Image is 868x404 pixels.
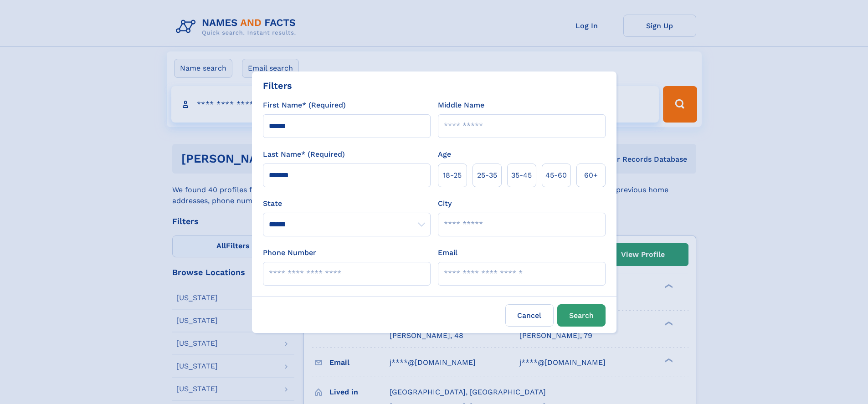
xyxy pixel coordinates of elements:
[438,100,484,111] label: Middle Name
[477,170,497,181] span: 25‑35
[511,170,532,181] span: 35‑45
[263,149,345,160] label: Last Name* (Required)
[263,100,346,111] label: First Name* (Required)
[557,304,606,327] button: Search
[545,170,567,181] span: 45‑60
[505,304,554,327] label: Cancel
[263,79,292,92] div: Filters
[443,170,462,181] span: 18‑25
[438,149,451,160] label: Age
[438,198,452,209] label: City
[263,198,431,209] label: State
[584,170,598,181] span: 60+
[263,247,316,258] label: Phone Number
[438,247,457,258] label: Email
